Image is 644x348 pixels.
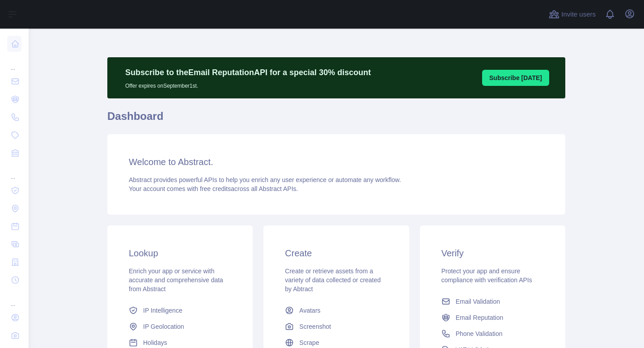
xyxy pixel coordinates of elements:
h1: Dashboard [107,109,565,131]
h3: Welcome to Abstract. [129,156,544,168]
a: Email Reputation [438,310,547,326]
div: ... [7,54,21,72]
p: Offer expires on September 1st. [125,79,371,89]
span: Create or retrieve assets from a variety of data collected or created by Abtract [285,267,381,293]
button: Invite users [547,7,597,21]
span: Email Reputation [456,313,504,322]
p: Subscribe to the Email Reputation API for a special 30 % discount [125,66,371,79]
span: Phone Validation [456,329,503,338]
span: Avatars [299,306,320,315]
span: IP Intelligence [143,306,182,315]
a: Avatars [281,302,391,318]
a: IP Geolocation [125,318,235,335]
div: ... [7,163,21,181]
span: Enrich your app or service with accurate and comprehensive data from Abstract [129,267,223,293]
h3: Lookup [129,247,231,259]
div: ... [7,290,21,308]
button: Subscribe [DATE] [482,70,549,86]
a: Email Validation [438,293,547,310]
span: Scrape [299,338,319,347]
a: Phone Validation [438,326,547,342]
span: free credits [200,185,231,192]
span: Abstract provides powerful APIs to help you enrich any user experience or automate any workflow. [129,176,401,183]
span: Your account comes with across all Abstract APIs. [129,185,298,192]
span: Holidays [143,338,167,347]
a: Screenshot [281,318,391,335]
a: IP Intelligence [125,302,235,318]
h3: Verify [441,247,544,259]
span: Email Validation [456,297,500,306]
span: Invite users [561,9,596,20]
span: IP Geolocation [143,322,184,331]
span: Screenshot [299,322,331,331]
h3: Create [285,247,387,259]
span: Protect your app and ensure compliance with verification APIs [441,267,532,284]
